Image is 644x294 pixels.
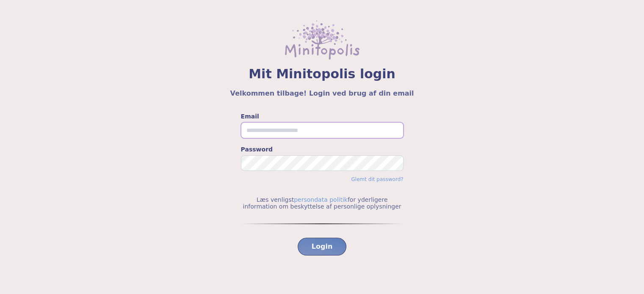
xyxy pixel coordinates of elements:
[351,176,403,182] a: Glemt dit password?
[20,66,624,82] span: Mit Minitopolis login
[241,196,404,210] p: Læs venligst for yderligere information om beskyttelse af personlige oplysninger
[312,242,333,252] span: Login
[241,112,404,121] label: Email
[20,88,624,99] h5: Velkommen tilbage! Login ved brug af din email
[294,196,348,203] a: persondata politik
[241,145,404,154] label: Password
[298,238,347,256] button: Login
